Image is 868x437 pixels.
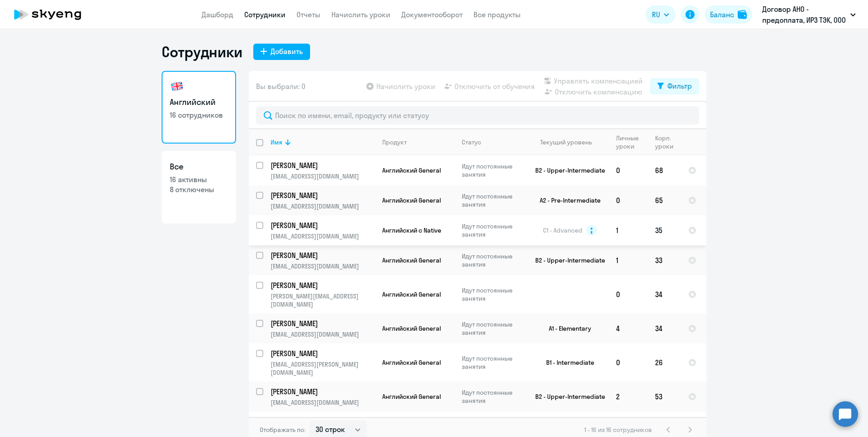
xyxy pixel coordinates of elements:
[271,280,375,290] a: [PERSON_NAME]
[271,262,375,270] p: [EMAIL_ADDRESS][DOMAIN_NAME]
[271,330,375,338] p: [EMAIL_ADDRESS][DOMAIN_NAME]
[162,71,236,144] a: Английский16 сотрудников
[705,5,752,24] button: Балансbalance
[271,360,375,377] p: [EMAIL_ADDRESS][PERSON_NAME][DOMAIN_NAME]
[655,134,681,150] div: Корп. уроки
[609,275,648,313] td: 0
[609,245,648,275] td: 1
[382,226,441,234] span: Английский с Native
[162,151,236,223] a: Все16 активны8 отключены
[543,226,582,234] span: C1 - Advanced
[650,78,699,94] button: Фильтр
[271,220,373,230] p: [PERSON_NAME]
[256,106,699,124] input: Поиск по имени, email, продукту или статусу
[648,343,681,382] td: 26
[462,252,524,268] p: Идут постоянные занятия
[331,10,390,19] a: Начислить уроки
[648,185,681,215] td: 65
[170,161,228,173] h3: Все
[271,250,373,260] p: [PERSON_NAME]
[382,138,407,146] div: Продукт
[271,190,373,200] p: [PERSON_NAME]
[616,134,647,150] div: Личные уроки
[271,46,303,57] div: Добавить
[271,387,375,397] a: [PERSON_NAME]
[655,134,675,150] div: Корп. уроки
[667,80,692,91] div: Фильтр
[532,138,608,146] div: Текущий уровень
[382,166,441,174] span: Английский General
[271,190,375,200] a: [PERSON_NAME]
[271,417,375,427] a: [PERSON_NAME]
[256,81,306,92] span: Вы выбрали: 0
[260,426,306,434] span: Отображать по:
[652,9,660,20] span: RU
[244,10,286,19] a: Сотрудники
[296,10,321,19] a: Отчеты
[271,172,375,180] p: [EMAIL_ADDRESS][DOMAIN_NAME]
[609,313,648,343] td: 4
[473,10,521,19] a: Все продукты
[648,275,681,313] td: 34
[584,426,652,434] span: 1 - 16 из 16 сотрудников
[609,185,648,215] td: 0
[609,382,648,412] td: 2
[524,382,609,412] td: B2 - Upper-Intermediate
[271,250,375,260] a: [PERSON_NAME]
[271,417,373,427] p: [PERSON_NAME]
[524,245,609,275] td: B2 - Upper-Intermediate
[462,320,524,337] p: Идут постоянные занятия
[271,160,373,170] p: [PERSON_NAME]
[462,138,481,146] div: Статус
[401,10,463,19] a: Документооборот
[616,134,641,150] div: Личные уроки
[524,343,609,382] td: B1 - Intermediate
[648,215,681,245] td: 35
[271,138,282,146] div: Имя
[170,96,228,108] h3: Английский
[382,324,441,333] span: Английский General
[382,138,454,146] div: Продукт
[382,358,441,367] span: Английский General
[609,155,648,185] td: 0
[609,343,648,382] td: 0
[271,232,375,240] p: [EMAIL_ADDRESS][DOMAIN_NAME]
[462,388,524,405] p: Идут постоянные занятия
[382,256,441,264] span: Английский General
[524,313,609,343] td: A1 - Elementary
[524,185,609,215] td: A2 - Pre-Intermediate
[609,215,648,245] td: 1
[202,10,233,19] a: Дашборд
[271,220,375,230] a: [PERSON_NAME]
[271,202,375,210] p: [EMAIL_ADDRESS][DOMAIN_NAME]
[462,192,524,209] p: Идут постоянные занятия
[271,348,375,358] a: [PERSON_NAME]
[271,348,373,358] p: [PERSON_NAME]
[170,174,228,184] p: 16 активны
[462,222,524,238] p: Идут постоянные занятия
[271,318,375,328] a: [PERSON_NAME]
[382,392,441,401] span: Английский General
[271,138,375,146] div: Имя
[271,160,375,170] a: [PERSON_NAME]
[648,155,681,185] td: 68
[271,398,375,407] p: [EMAIL_ADDRESS][DOMAIN_NAME]
[762,4,847,25] p: Договор АНО - предоплата, ИРЗ ТЭК, ООО
[170,79,184,94] img: english
[758,4,860,25] button: Договор АНО - предоплата, ИРЗ ТЭК, ООО
[462,286,524,303] p: Идут постоянные занятия
[382,290,441,298] span: Английский General
[738,10,747,19] img: balance
[540,138,592,146] div: Текущий уровень
[648,313,681,343] td: 34
[253,44,310,60] button: Добавить
[162,43,242,61] h1: Сотрудники
[648,382,681,412] td: 53
[271,387,373,397] p: [PERSON_NAME]
[710,9,734,20] div: Баланс
[462,354,524,371] p: Идут постоянные занятия
[648,245,681,275] td: 33
[170,110,228,120] p: 16 сотрудников
[271,292,375,308] p: [PERSON_NAME][EMAIL_ADDRESS][DOMAIN_NAME]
